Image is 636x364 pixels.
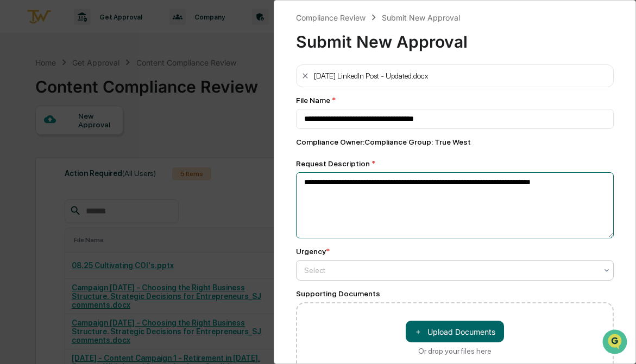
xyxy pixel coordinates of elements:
div: Urgency [296,247,330,256]
div: 🔎 [11,158,20,167]
span: Data Lookup [22,157,68,168]
div: Supporting Documents [296,289,614,298]
div: Start new chat [37,83,178,94]
button: Start new chat [185,86,198,99]
div: Submit New Approval [382,13,460,22]
div: Or drop your files here [418,347,492,355]
span: Attestations [90,136,135,147]
span: ＋ [414,327,422,337]
div: File Name [296,96,614,105]
p: How can we help? [11,23,198,40]
a: 🔎Data Lookup [7,153,73,172]
div: Submit New Approval [296,23,614,51]
div: Request Description [296,159,614,168]
button: Or drop your files here [406,321,504,342]
div: Compliance Review [296,13,366,22]
div: 🗄️ [79,138,87,146]
div: We're available if you need us! [37,94,137,102]
a: 🗄️Attestations [74,132,139,152]
div: Compliance Owner : Compliance Group: True West [296,138,614,146]
span: Preclearance [22,136,70,147]
span: Pylon [108,184,131,192]
div: [DATE] LinkedIn Post - Updated.docx [314,71,428,80]
a: 🖐️Preclearance [7,132,74,152]
img: 1746055101610-c473b297-6a78-478c-a979-82029cc54cd1 [11,83,30,102]
iframe: Open customer support [601,328,631,357]
div: 🖐️ [11,138,20,146]
a: Powered byPylon [77,183,131,192]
